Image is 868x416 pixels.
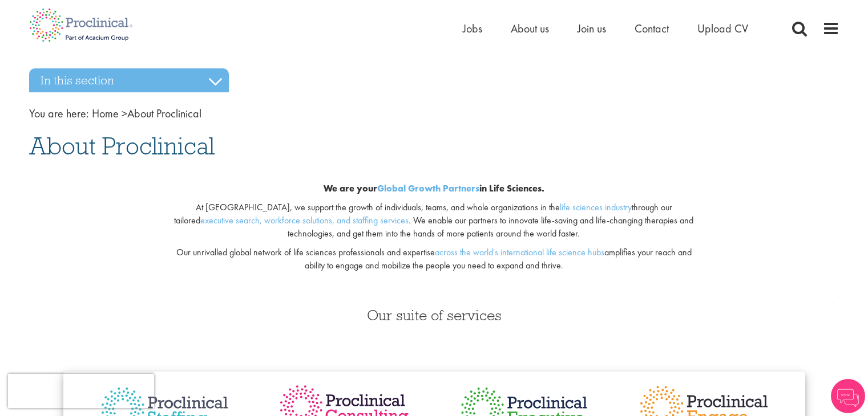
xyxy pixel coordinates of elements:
[435,246,604,258] a: across the world's international life science hubs
[29,68,229,92] h3: In this section
[29,106,89,121] span: You are here:
[29,308,839,323] h3: Our suite of services
[511,21,549,36] a: About us
[200,214,409,226] a: executive search, workforce solutions, and staffing services
[560,201,632,213] a: life sciences industry
[377,182,479,194] a: Global Growth Partners
[8,374,154,408] iframe: reCAPTCHA
[831,379,865,413] img: Chatbot
[29,130,215,161] span: About Proclinical
[578,21,606,36] a: Join us
[92,106,201,121] span: About Proclinical
[122,106,127,121] span: >
[167,246,701,272] p: Our unrivalled global network of life sciences professionals and expertise amplifies your reach a...
[92,106,119,121] a: breadcrumb link to Home
[697,21,748,36] a: Upload CV
[463,21,482,36] a: Jobs
[167,201,701,240] p: At [GEOGRAPHIC_DATA], we support the growth of individuals, teams, and whole organizations in the...
[324,182,544,194] b: We are your in Life Sciences.
[635,21,669,36] a: Contact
